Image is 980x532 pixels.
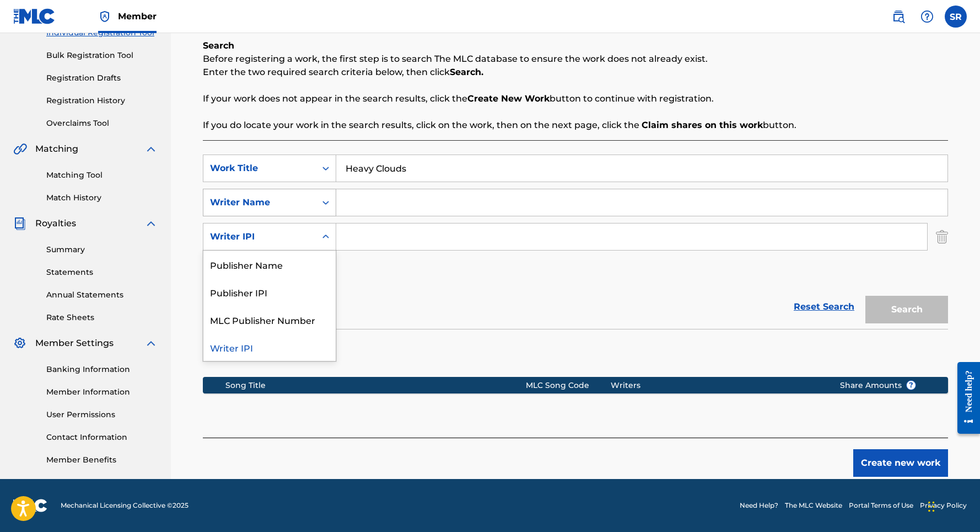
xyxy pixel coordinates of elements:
[203,155,948,329] form: Search Form
[203,278,336,306] div: Publisher IPI
[35,217,76,230] span: Royalties
[916,6,938,28] div: Help
[949,353,980,444] iframe: Resource Center
[46,432,158,443] a: Contact Information
[203,306,336,333] div: MLC Publisher Number
[920,501,967,510] a: Privacy Policy
[46,386,158,398] a: Member Information
[46,50,158,61] a: Bulk Registration Tool
[98,10,111,23] img: Top Rightsholder
[144,337,158,350] img: expand
[13,499,47,512] img: logo
[740,501,778,510] a: Need Help?
[13,8,56,24] img: MLC Logo
[144,142,158,156] img: expand
[46,95,158,107] a: Registration History
[203,251,336,278] div: Publisher Name
[853,449,948,477] button: Create new work
[203,40,234,51] b: Search
[46,364,158,375] a: Banking Information
[203,52,948,66] p: Before registering a work, the first step is to search The MLC database to ensure the work does n...
[840,380,916,391] span: Share Amounts
[936,223,948,251] img: Delete Criterion
[203,119,948,132] p: If you do locate your work in the search results, click on the work, then on the next page, click...
[35,337,114,350] span: Member Settings
[945,6,967,28] div: User Menu
[46,244,158,256] a: Summary
[526,380,611,391] div: MLC Song Code
[642,120,763,130] strong: Claim shares on this work
[13,142,27,156] img: Matching
[13,217,26,230] img: Royalties
[887,6,909,28] a: Public Search
[46,409,158,421] a: User Permissions
[450,67,483,77] strong: Search.
[35,142,78,156] span: Matching
[46,192,158,204] a: Match History
[144,217,158,230] img: expand
[925,479,980,532] iframe: Chat Widget
[203,92,948,105] p: If your work does not appear in the search results, click the button to continue with registration.
[46,267,158,278] a: Statements
[46,169,158,181] a: Matching Tool
[46,454,158,466] a: Member Benefits
[892,10,905,23] img: search
[46,72,158,84] a: Registration Drafts
[61,501,189,510] span: Mechanical Licensing Collective © 2025
[46,118,158,129] a: Overclaims Tool
[13,337,26,350] img: Member Settings
[210,196,309,209] div: Writer Name
[210,162,309,175] div: Work Title
[203,66,948,79] p: Enter the two required search criteria below, then click
[118,10,157,23] span: Member
[210,230,309,243] div: Writer IPI
[907,381,916,390] span: ?
[611,380,823,391] div: Writers
[467,93,550,104] strong: Create New Work
[849,501,913,510] a: Portal Terms of Use
[785,501,842,510] a: The MLC Website
[920,10,934,23] img: help
[46,289,158,301] a: Annual Statements
[225,380,526,391] div: Song Title
[928,490,935,523] div: Drag
[788,295,860,319] a: Reset Search
[203,333,336,361] div: Writer IPI
[46,312,158,323] a: Rate Sheets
